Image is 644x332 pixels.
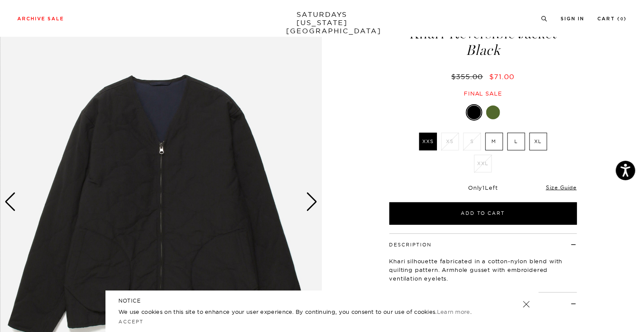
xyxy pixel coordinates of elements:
del: $355.00 [452,72,487,81]
label: M [485,133,503,150]
a: Accept [118,319,143,325]
span: 1 [483,184,485,191]
a: Learn more [437,308,470,315]
span: $71.00 [489,72,514,81]
a: SATURDAYS[US_STATE][GEOGRAPHIC_DATA] [287,10,358,35]
a: Sign In [561,16,584,21]
h1: Khari Reversible Jacket [388,27,578,57]
a: Cart (0) [597,16,627,21]
div: Final sale [388,90,578,97]
div: Only Left [389,184,577,192]
h5: NOTICE [118,297,526,305]
a: Archive Sale [17,16,64,21]
label: XL [529,133,547,150]
div: Previous slide [4,192,16,211]
label: L [507,133,525,150]
p: We use cookies on this site to enhance your user experience. By continuing, you consent to our us... [118,307,495,316]
small: 0 [620,17,624,21]
button: Add to Cart [389,202,577,225]
a: Size Guide [546,184,577,191]
span: Black [388,43,578,57]
button: Description [389,243,432,247]
label: XXS [419,133,437,150]
p: Khari silhouette fabricated in a cotton-nylon blend with quilting pattern. Armhole gusset with em... [389,257,577,283]
div: Next slide [306,192,318,211]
